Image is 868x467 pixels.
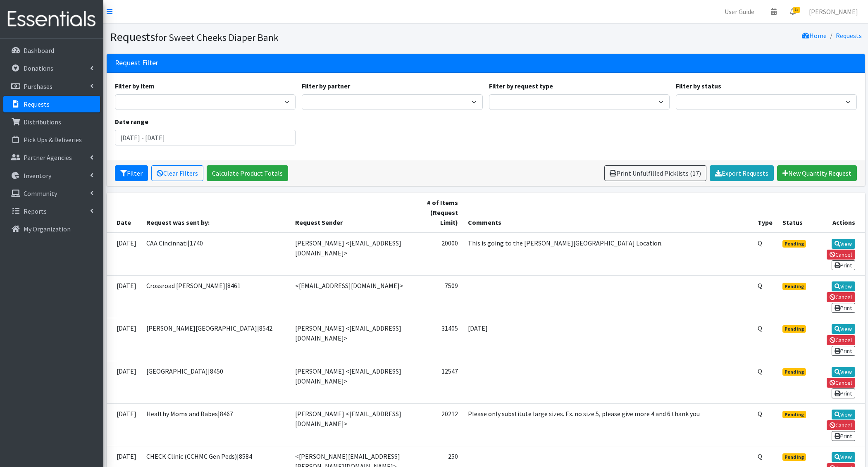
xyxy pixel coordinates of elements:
[753,193,777,233] th: Type
[782,368,806,376] span: Pending
[3,203,100,219] a: Reports
[151,165,203,181] a: Clear Filters
[107,193,141,233] th: Date
[827,292,855,302] a: Cancel
[24,225,71,233] p: My Organization
[782,325,806,333] span: Pending
[802,31,827,40] a: Home
[832,239,855,249] a: View
[758,452,762,460] abbr: Quantity
[783,3,802,20] a: 12
[141,193,290,233] th: Request was sent by:
[832,260,855,270] a: Print
[832,452,855,462] a: View
[141,403,290,446] td: Healthy Moms and Babes|8467
[782,411,806,418] span: Pending
[836,31,862,40] a: Requests
[115,165,148,181] button: Filter
[115,130,296,145] input: January 1, 2011 - December 31, 2011
[115,117,148,126] label: Date range
[3,114,100,130] a: Distributions
[3,96,100,112] a: Requests
[3,185,100,202] a: Community
[411,233,463,276] td: 20000
[812,193,865,233] th: Actions
[827,378,855,388] a: Cancel
[290,275,411,318] td: <[EMAIL_ADDRESS][DOMAIN_NAME]>
[832,410,855,419] a: View
[290,233,411,276] td: [PERSON_NAME] <[EMAIL_ADDRESS][DOMAIN_NAME]>
[802,3,865,20] a: [PERSON_NAME]
[832,346,855,356] a: Print
[463,318,753,361] td: [DATE]
[24,46,54,55] p: Dashboard
[107,318,141,361] td: [DATE]
[24,64,53,72] p: Donations
[3,42,100,59] a: Dashboard
[777,165,857,181] a: New Quantity Request
[24,136,82,144] p: Pick Ups & Deliveries
[832,367,855,377] a: View
[3,167,100,184] a: Inventory
[3,60,100,76] a: Donations
[758,324,762,332] abbr: Quantity
[758,410,762,418] abbr: Quantity
[832,324,855,334] a: View
[3,78,100,95] a: Purchases
[302,81,350,91] label: Filter by partner
[3,5,100,33] img: HumanEssentials
[710,165,774,181] a: Export Requests
[758,281,762,290] abbr: Quantity
[782,283,806,290] span: Pending
[832,281,855,291] a: View
[141,318,290,361] td: [PERSON_NAME][GEOGRAPHIC_DATA]|8542
[110,30,483,44] h1: Requests
[290,318,411,361] td: [PERSON_NAME] <[EMAIL_ADDRESS][DOMAIN_NAME]>
[207,165,288,181] a: Calculate Product Totals
[24,118,61,126] p: Distributions
[832,303,855,313] a: Print
[758,367,762,375] abbr: Quantity
[463,233,753,276] td: This is going to the [PERSON_NAME][GEOGRAPHIC_DATA] Location.
[24,207,47,215] p: Reports
[827,420,855,430] a: Cancel
[24,189,57,198] p: Community
[290,193,411,233] th: Request Sender
[3,149,100,166] a: Partner Agencies
[115,59,158,67] h3: Request Filter
[115,81,155,91] label: Filter by item
[604,165,706,181] a: Print Unfulfilled Picklists (17)
[141,361,290,403] td: [GEOGRAPHIC_DATA]|8450
[141,233,290,276] td: CAA Cincinnati|1740
[411,361,463,403] td: 12547
[793,7,800,13] span: 12
[718,3,761,20] a: User Guide
[3,131,100,148] a: Pick Ups & Deliveries
[24,82,52,91] p: Purchases
[676,81,721,91] label: Filter by status
[141,275,290,318] td: Crossroad [PERSON_NAME]|8461
[832,431,855,441] a: Print
[24,153,72,162] p: Partner Agencies
[777,193,812,233] th: Status
[107,275,141,318] td: [DATE]
[411,318,463,361] td: 31405
[463,193,753,233] th: Comments
[411,275,463,318] td: 7509
[107,361,141,403] td: [DATE]
[290,361,411,403] td: [PERSON_NAME] <[EMAIL_ADDRESS][DOMAIN_NAME]>
[832,388,855,398] a: Print
[782,453,806,461] span: Pending
[827,250,855,260] a: Cancel
[24,172,51,180] p: Inventory
[782,240,806,248] span: Pending
[758,239,762,247] abbr: Quantity
[107,233,141,276] td: [DATE]
[489,81,553,91] label: Filter by request type
[411,403,463,446] td: 20212
[107,403,141,446] td: [DATE]
[290,403,411,446] td: [PERSON_NAME] <[EMAIL_ADDRESS][DOMAIN_NAME]>
[827,335,855,345] a: Cancel
[24,100,50,108] p: Requests
[463,403,753,446] td: Please only substitute large sizes. Ex. no size 5, please give more 4 and 6 thank you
